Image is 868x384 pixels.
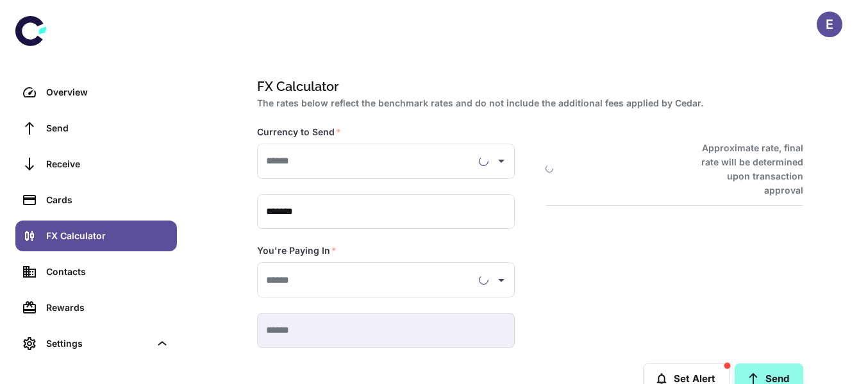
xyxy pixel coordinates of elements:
a: Cards [15,185,177,215]
div: Settings [46,337,150,351]
a: Overview [15,77,177,108]
div: Contacts [46,265,169,279]
button: Open [492,152,510,170]
label: You're Paying In [257,244,337,257]
button: E [817,12,842,37]
div: Settings [15,328,177,359]
div: Receive [46,157,169,171]
a: FX Calculator [15,221,177,251]
h1: FX Calculator [257,77,798,96]
div: Cards [46,193,169,207]
div: Overview [46,85,169,99]
a: Contacts [15,256,177,287]
a: Receive [15,149,177,179]
label: Currency to Send [257,126,341,138]
div: Rewards [46,301,169,315]
a: Send [15,113,177,144]
div: Send [46,121,169,135]
h6: Approximate rate, final rate will be determined upon transaction approval [687,141,803,197]
a: Rewards [15,292,177,323]
button: Open [492,271,510,289]
div: FX Calculator [46,229,169,243]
